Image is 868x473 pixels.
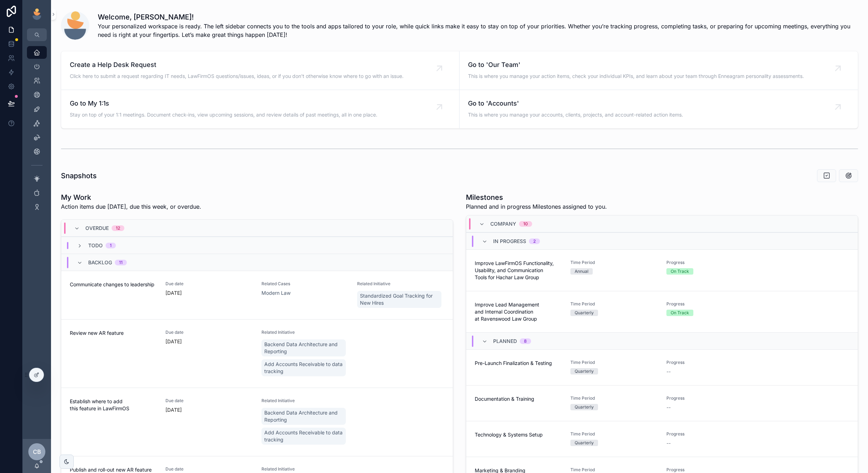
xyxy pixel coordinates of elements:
[165,338,182,345] p: [DATE]
[61,51,460,90] a: Create a Help Desk RequestClick here to submit a request regarding IT needs, LawFirmOS questions/...
[468,111,683,118] span: This is where you manage your accounts, clients, projects, and account-related action items.
[165,398,253,404] span: Due date
[264,361,343,375] span: Add Accounts Receivable to data tracking
[70,98,377,108] span: Go to My 1:1s
[165,281,253,287] span: Due date
[261,428,346,445] a: Add Accounts Receivable to data tracking
[261,339,346,356] a: Backend Data Architecture and Reporting
[460,51,858,90] a: Go to 'Our Team'This is where you manage your action items, check your individual KPIs, and learn...
[468,98,683,108] span: Go to 'Accounts'
[666,467,754,473] span: Progress
[70,330,157,337] span: Review new AR feature
[165,289,182,297] p: [DATE]
[666,431,754,437] span: Progress
[70,111,377,118] span: Stay on top of your 1:1 meetings. Document check-ins, view upcoming sessions, and review details ...
[61,192,201,202] h1: My Work
[493,338,517,345] span: Planned
[261,289,291,297] a: Modern Law
[460,90,858,128] a: Go to 'Accounts'This is where you manage your accounts, clients, projects, and account-related ac...
[666,360,754,365] span: Progress
[570,301,658,307] span: Time Period
[119,260,123,265] div: 11
[98,12,858,22] h1: Welcome, [PERSON_NAME]!
[61,388,453,456] a: Establish where to add this feature in LawFirmOSDue date[DATE]Related InitiativeBackend Data Arch...
[475,360,562,367] span: Pre-Launch Finalization & Testing
[33,447,41,456] span: CB
[466,202,607,211] span: Planned and in progress Milestones assigned to you.
[666,404,671,411] span: --
[575,404,594,410] div: Quarterly
[264,429,343,443] span: Add Accounts Receivable to data tracking
[61,90,460,128] a: Go to My 1:1sStay on top of your 1:1 meetings. Document check-ins, view upcoming sessions, and re...
[575,268,588,275] div: Annual
[666,301,754,307] span: Progress
[88,259,112,266] span: Backlog
[666,395,754,401] span: Progress
[570,360,658,365] span: Time Period
[523,221,528,227] div: 10
[360,292,439,306] span: Standardized Goal Tracking for New Hires
[570,395,658,401] span: Time Period
[575,440,594,446] div: Quarterly
[261,330,349,335] span: Related Initiative
[468,73,804,80] span: This is where you manage your action items, check your individual KPIs, and learn about your team...
[61,319,453,388] a: Review new AR featureDue date[DATE]Related InitiativeBackend Data Architecture and ReportingAdd A...
[23,41,51,223] div: scrollable content
[570,431,658,437] span: Time Period
[466,421,858,457] a: Technology & Systems SetupTime PeriodQuarterlyProgress--
[671,310,689,316] div: On Track
[165,330,253,335] span: Due date
[61,202,201,211] p: Action items due [DATE], due this week, or overdue.
[575,310,594,316] div: Quarterly
[165,466,253,472] span: Due date
[575,368,594,375] div: Quarterly
[261,466,349,472] span: Related Initiative
[533,238,536,244] div: 2
[98,22,858,39] span: Your personalized workspace is ready. The left sidebar connects you to the tools and apps tailore...
[31,9,43,20] img: App logo
[116,225,120,231] div: 12
[261,359,346,376] a: Add Accounts Receivable to data tracking
[475,301,562,322] span: Improve Lead Management and Internal Coordination at Ravenswood Law Group
[466,192,607,202] h1: Milestones
[468,60,804,70] span: Go to 'Our Team'
[671,268,689,275] div: On Track
[666,260,754,265] span: Progress
[261,398,349,404] span: Related Initiative
[466,291,858,332] a: Improve Lead Management and Internal Coordination at Ravenswood Law GroupTime PeriodQuarterlyProg...
[264,341,343,355] span: Backend Data Architecture and Reporting
[70,281,157,288] span: Communicate changes to leadership
[165,406,182,413] p: [DATE]
[466,385,858,421] a: Documentation & TrainingTime PeriodQuarterlyProgress--
[466,249,858,291] a: Improve LawFirmOS Functionality, Usability, and Communication Tools for Hachar Law GroupTime Peri...
[70,398,157,412] span: Establish where to add this feature in LawFirmOS
[466,349,858,385] a: Pre-Launch Finalization & TestingTime PeriodQuarterlyProgress--
[70,73,404,80] span: Click here to submit a request regarding IT needs, LawFirmOS questions/issues, ideas, or if you d...
[61,271,453,319] a: Communicate changes to leadershipDue date[DATE]Related CasesModern LawRelated InitiativeStandardi...
[357,291,441,308] a: Standardized Goal Tracking for New Hires
[493,238,526,245] span: In Progress
[490,220,516,227] span: Company
[261,408,346,425] a: Backend Data Architecture and Reporting
[61,171,97,181] h1: Snapshots
[85,225,109,232] span: Overdue
[88,242,103,249] span: Todo
[261,281,349,287] span: Related Cases
[264,409,343,423] span: Backend Data Architecture and Reporting
[70,60,404,70] span: Create a Help Desk Request
[110,243,112,248] div: 1
[357,281,444,287] span: Related Initiative
[570,260,658,265] span: Time Period
[475,395,562,402] span: Documentation & Training
[475,431,562,438] span: Technology & Systems Setup
[570,467,658,473] span: Time Period
[666,440,671,447] span: --
[524,338,527,344] div: 8
[666,368,671,375] span: --
[475,260,562,281] span: Improve LawFirmOS Functionality, Usability, and Communication Tools for Hachar Law Group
